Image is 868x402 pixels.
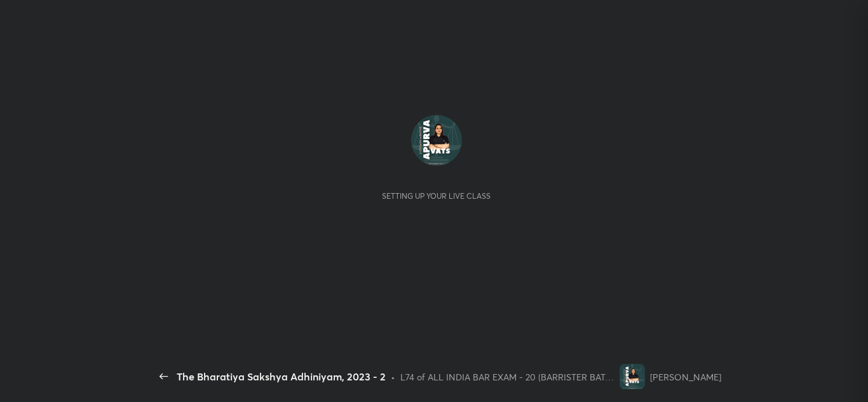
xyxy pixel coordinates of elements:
[620,364,645,389] img: 16fc8399e35e4673a8d101a187aba7c3.jpg
[400,370,615,384] div: L74 of ALL INDIA BAR EXAM - 20 (BARRISTER BATCH) by [PERSON_NAME]
[650,370,721,384] div: [PERSON_NAME]
[177,369,386,384] div: The Bharatiya Sakshya Adhiniyam, 2023 - 2
[382,191,491,201] div: Setting up your live class
[411,115,462,166] img: 16fc8399e35e4673a8d101a187aba7c3.jpg
[391,370,395,384] div: •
